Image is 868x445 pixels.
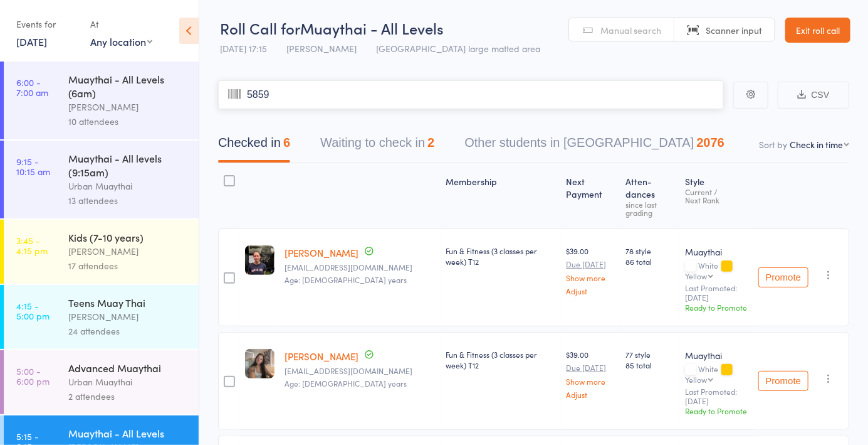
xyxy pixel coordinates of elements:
a: Show more [566,377,615,385]
img: image1733993639.png [245,245,275,275]
div: Ready to Promote [685,405,748,416]
span: 77 style [626,349,676,360]
div: 13 attendees [68,193,188,208]
time: 3:45 - 4:15 pm [16,235,48,255]
div: 2 [427,136,434,149]
small: Due [DATE] [566,363,615,372]
div: Any location [90,35,152,48]
div: $39.00 [566,349,615,399]
button: Promote [758,371,808,391]
div: Fun & Fitness (3 classes per week) T12 [446,245,557,267]
span: Age: [DEMOGRAPHIC_DATA] years [285,274,407,285]
button: Waiting to check in2 [320,129,434,163]
a: Adjust [566,390,615,399]
div: Muaythai - All Levels [68,426,188,440]
label: Sort by [759,138,787,151]
div: Urban Muaythai [68,179,188,193]
div: Muaythai - All levels (9:15am) [68,151,188,179]
div: White [685,261,748,280]
small: Last Promoted: [DATE] [685,387,748,405]
button: Checked in6 [218,129,290,163]
span: Age: [DEMOGRAPHIC_DATA] years [285,378,407,389]
span: [PERSON_NAME] [286,42,357,55]
div: Style [680,169,753,223]
div: Kids (7-10 years) [68,230,188,244]
div: Check in time [790,138,843,151]
div: 10 attendees [68,114,188,129]
div: since last grading [626,200,676,217]
div: 2076 [696,136,724,149]
span: [DATE] 17:15 [220,42,267,55]
button: CSV [778,82,849,109]
div: [PERSON_NAME] [68,244,188,259]
div: Fun & Fitness (3 classes per week) T12 [446,349,557,370]
div: Teens Muay Thai [68,296,188,309]
span: Muaythai - All Levels [300,18,444,38]
a: [PERSON_NAME] [285,246,358,259]
a: Adjust [566,287,615,295]
span: Manual search [600,24,661,36]
button: Promote [758,267,808,287]
div: 17 attendees [68,259,188,273]
div: Advanced Muaythai [68,361,188,375]
a: 5:00 -6:00 pmAdvanced MuaythaiUrban Muaythai2 attendees [4,350,199,414]
div: 24 attendees [68,324,188,338]
small: amberchristin3@gmail.com [285,263,436,272]
div: 2 attendees [68,389,188,404]
time: 4:15 - 5:00 pm [16,301,50,321]
div: At [90,14,152,35]
div: Current / Next Rank [685,188,748,204]
div: Yellow [685,272,707,280]
small: Last Promoted: [DATE] [685,284,748,302]
div: Next Payment [561,169,620,223]
span: [GEOGRAPHIC_DATA] large matted area [376,42,540,55]
div: $39.00 [566,245,615,295]
a: 3:45 -4:15 pmKids (7-10 years)[PERSON_NAME]17 attendees [4,220,199,284]
div: Events for [16,14,78,35]
div: Muaythai [685,349,748,362]
a: 4:15 -5:00 pmTeens Muay Thai[PERSON_NAME]24 attendees [4,285,199,349]
time: 6:00 - 7:00 am [16,77,48,97]
small: ebonycynthia05@gmail.com [285,367,436,375]
small: Due [DATE] [566,260,615,269]
span: 86 total [626,256,676,267]
time: 9:15 - 10:15 am [16,156,50,176]
button: Other students in [GEOGRAPHIC_DATA]2076 [464,129,724,163]
div: Ready to Promote [685,302,748,313]
div: [PERSON_NAME] [68,100,188,114]
time: 5:00 - 6:00 pm [16,366,50,386]
span: 78 style [626,245,676,256]
a: [DATE] [16,35,47,48]
div: Membership [441,169,562,223]
div: 6 [283,136,290,149]
div: Atten­dances [621,169,681,223]
a: Show more [566,274,615,282]
span: 85 total [626,360,676,370]
span: Scanner input [706,24,762,36]
a: [PERSON_NAME] [285,350,358,363]
a: 9:15 -10:15 amMuaythai - All levels (9:15am)Urban Muaythai13 attendees [4,141,199,218]
div: [PERSON_NAME] [68,309,188,324]
div: Yellow [685,375,707,383]
input: Scan member card [218,80,724,109]
div: Muaythai [685,245,748,258]
img: image1757450163.png [245,349,275,378]
div: White [685,365,748,383]
div: Muaythai - All Levels (6am) [68,72,188,100]
span: Roll Call for [220,18,300,38]
a: Exit roll call [785,18,850,43]
div: Urban Muaythai [68,375,188,389]
a: 6:00 -7:00 amMuaythai - All Levels (6am)[PERSON_NAME]10 attendees [4,62,199,139]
